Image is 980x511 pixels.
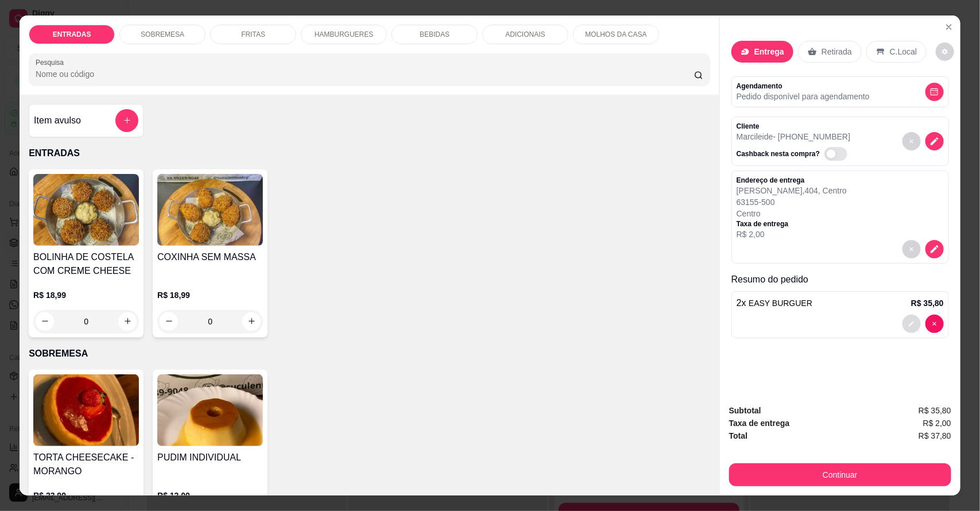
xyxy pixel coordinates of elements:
button: decrease-product-quantity [936,42,954,61]
p: Marcileide - [PHONE_NUMBER] [737,131,852,142]
p: BEBIDAS [420,30,450,39]
p: 2 x [737,296,812,310]
strong: Subtotal [729,406,761,415]
p: FRITAS [241,30,265,39]
button: decrease-product-quantity [36,312,54,331]
h4: Item avulso [34,114,81,127]
span: R$ 2,00 [923,417,951,429]
p: SOBREMESA [29,347,710,361]
h4: BOLINHA DE COSTELA COM CREME CHEESE [33,250,139,278]
button: decrease-product-quantity [925,315,944,333]
img: product-image [157,174,263,246]
p: Pedido disponível para agendamento [737,91,870,102]
button: Continuar [729,463,951,486]
p: Taxa de entrega [737,219,847,229]
p: Agendamento [737,82,870,91]
p: ENTRADAS [53,30,91,39]
strong: Total [729,431,747,440]
label: Automatic updates [824,147,852,161]
button: decrease-product-quantity [902,315,921,333]
p: [PERSON_NAME] , 404 , Centro [737,185,847,196]
p: R$ 12,00 [157,490,263,501]
p: R$ 35,80 [911,297,944,309]
button: decrease-product-quantity [902,132,921,150]
strong: Taxa de entrega [729,419,790,428]
p: Cashback nesta compra? [737,149,820,158]
p: Cliente [737,122,852,131]
p: 63155-500 [737,196,847,208]
button: decrease-product-quantity [925,83,944,101]
p: R$ 18,99 [33,289,139,301]
button: decrease-product-quantity [902,240,921,258]
span: R$ 35,80 [919,404,951,417]
label: Pesquisa [36,57,68,67]
img: product-image [33,174,139,246]
p: C.Local [890,46,917,57]
h4: TORTA CHEESECAKE - MORANGO [33,451,139,478]
p: ENTRADAS [29,146,710,160]
p: R$ 2,00 [737,229,847,240]
button: increase-product-quantity [242,312,261,331]
span: R$ 37,80 [919,429,951,442]
p: HAMBURGUERES [315,30,374,39]
button: add-separate-item [115,109,138,132]
button: decrease-product-quantity [925,240,944,258]
h4: PUDIM INDIVIDUAL [157,451,263,464]
p: Endereço de entrega [737,176,847,185]
p: MOLHOS DA CASA [585,30,646,39]
button: Close [940,18,958,36]
input: Pesquisa [36,68,694,80]
p: R$ 18,99 [157,289,263,301]
p: SOBREMESA [141,30,184,39]
p: Retirada [822,46,852,57]
p: ADICIONAIS [505,30,545,39]
p: Centro [737,208,847,219]
p: R$ 23,99 [33,490,139,501]
img: product-image [33,374,139,446]
p: Resumo do pedido [731,273,949,287]
p: Entrega [754,46,784,57]
h4: COXINHA SEM MASSA [157,250,263,264]
button: decrease-product-quantity [160,312,178,331]
span: EASY BURGUER [749,299,812,308]
button: decrease-product-quantity [925,132,944,150]
img: product-image [157,374,263,446]
button: increase-product-quantity [118,312,137,331]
